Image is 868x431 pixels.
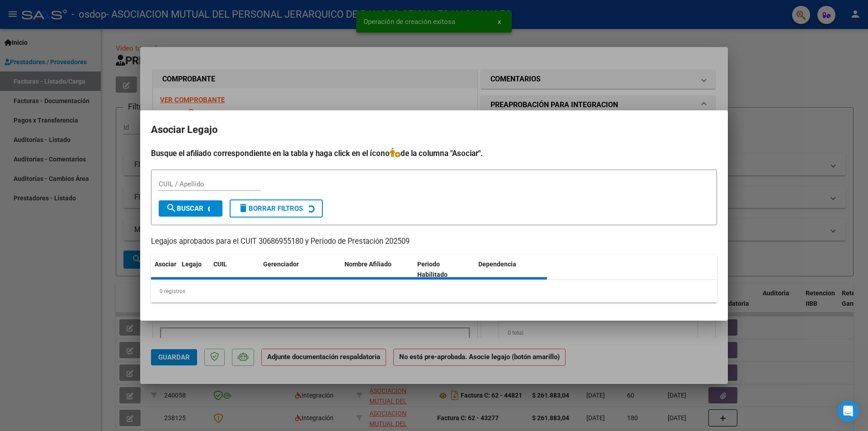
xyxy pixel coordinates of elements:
[230,199,323,218] button: Borrar Filtros
[263,260,299,268] span: Gerenciador
[159,200,222,217] button: Buscar
[341,255,414,284] datatable-header-cell: Nombre Afiliado
[155,260,176,268] span: Asociar
[166,203,177,213] mat-icon: search
[238,204,303,213] span: Borrar Filtros
[182,260,202,268] span: Legajo
[178,255,210,284] datatable-header-cell: Legajo
[259,255,341,284] datatable-header-cell: Gerenciador
[414,255,475,284] datatable-header-cell: Periodo Habilitado
[475,255,547,284] datatable-header-cell: Dependencia
[417,260,448,278] span: Periodo Habilitado
[837,400,859,422] div: Open Intercom Messenger
[213,260,227,268] span: CUIL
[151,147,717,159] h4: Busque el afiliado correspondiente en la tabla y haga click en el ícono de la columna "Asociar".
[344,260,392,268] span: Nombre Afiliado
[151,255,178,284] datatable-header-cell: Asociar
[151,280,717,303] div: 0 registros
[478,260,516,268] span: Dependencia
[151,236,717,247] p: Legajos aprobados para el CUIT 30686955180 y Período de Prestación 202509
[166,204,203,213] span: Buscar
[210,255,259,284] datatable-header-cell: CUIL
[151,121,717,138] h2: Asociar Legajo
[238,203,249,213] mat-icon: delete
